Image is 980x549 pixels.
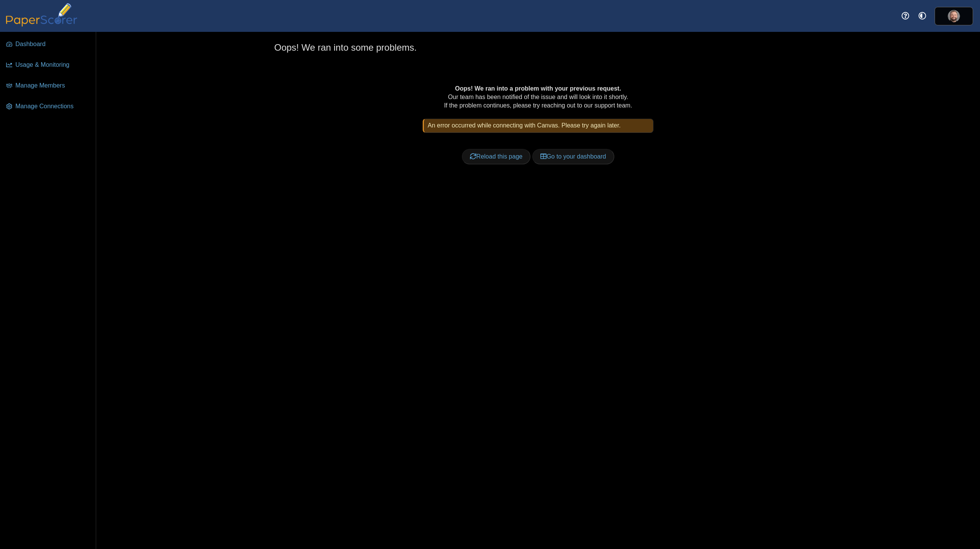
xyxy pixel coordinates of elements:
a: Manage Members [3,76,93,95]
span: Manage Members [15,81,90,90]
span: Manage Connections [15,102,90,111]
span: Dashboard [15,40,90,48]
a: Go to your dashboard [532,149,614,164]
a: ps.tlhBEEblj2Xb82sh [935,7,973,25]
img: ps.tlhBEEblj2Xb82sh [948,10,960,22]
h1: Oops! We ran into some problems. [274,41,417,54]
span: Usage & Monitoring [15,61,90,69]
a: Usage & Monitoring [3,56,93,74]
a: Reload this page [462,149,530,164]
img: PaperScorer [3,3,80,26]
div: An error occurred while connecting with Canvas. Please try again later. [423,119,653,132]
a: PaperScorer [3,21,80,28]
span: Beau Runyan [948,10,960,22]
b: Oops! We ran into a problem with your previous request. [455,85,621,92]
a: Dashboard [3,35,93,53]
a: Manage Connections [3,97,93,116]
div: Our team has been notified of the issue and will look into it shortly. If the problem continues, ... [299,84,777,182]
